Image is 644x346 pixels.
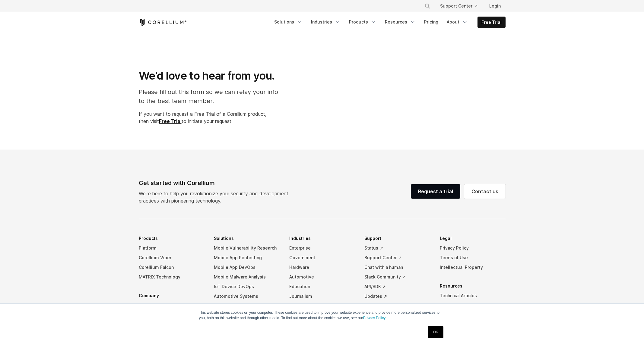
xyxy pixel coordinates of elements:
a: Education [289,282,355,291]
a: Journalism [289,291,355,301]
a: Corellium Viper [139,253,205,263]
a: About [139,300,205,310]
a: OK [428,326,443,338]
a: Resources [381,17,419,27]
a: Slack Community ↗ [364,272,430,282]
a: Request a trial [411,184,460,199]
a: Automotive [289,272,355,282]
div: Get started with Corellium [139,178,293,187]
a: Support Center [435,1,482,11]
div: Navigation Menu [417,1,506,11]
a: Enterprise [289,243,355,253]
a: Hardware [289,263,355,272]
a: Terms of Use [440,253,506,263]
a: IoT Device DevOps [214,282,280,291]
a: Contact us [464,184,506,199]
div: Navigation Menu [271,17,506,28]
a: Privacy Policy. [363,316,386,320]
a: Status ↗ [364,243,430,253]
a: MATRIX Technology [139,272,205,282]
a: Support Center ↗ [364,253,430,263]
a: Mobile App DevOps [214,263,280,272]
a: Intellectual Property [440,263,506,272]
a: Technical Articles [440,291,506,300]
a: Government [289,253,355,263]
a: Corellium Falcon [139,263,205,272]
a: Mobile App Pentesting [214,253,280,263]
a: Mobile Vulnerability Research [214,243,280,253]
a: Solutions [271,17,306,27]
a: Updates ↗ [364,291,430,301]
p: If you want to request a Free Trial of a Corellium product, then visit to initiate your request. [139,110,284,125]
a: Free Trial [478,17,505,28]
a: Mobile Malware Analysis [214,272,280,282]
a: Privacy Policy [440,243,506,253]
a: Webinars & Events [440,300,506,310]
p: Please fill out this form so we can relay your info to the best team member. [139,87,284,105]
a: Corellium Home [139,19,187,26]
h1: We’d love to hear from you. [139,69,284,83]
p: We’re here to help you revolutionize your security and development practices with pioneering tech... [139,190,293,204]
a: Platform [139,243,205,253]
a: API/SDK ↗ [364,282,430,291]
a: Pricing [420,17,442,27]
a: Industries [307,17,344,27]
p: This website stores cookies on your computer. These cookies are used to improve your website expe... [199,310,445,321]
button: Search [422,1,433,11]
a: Arm Virtual Hardware ↗ [214,301,280,311]
a: Login [484,1,506,11]
a: About [443,17,471,27]
a: Automotive Systems [214,291,280,301]
a: Free Trial [159,118,182,124]
a: Products [345,17,380,27]
a: Chat with a human [364,263,430,272]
